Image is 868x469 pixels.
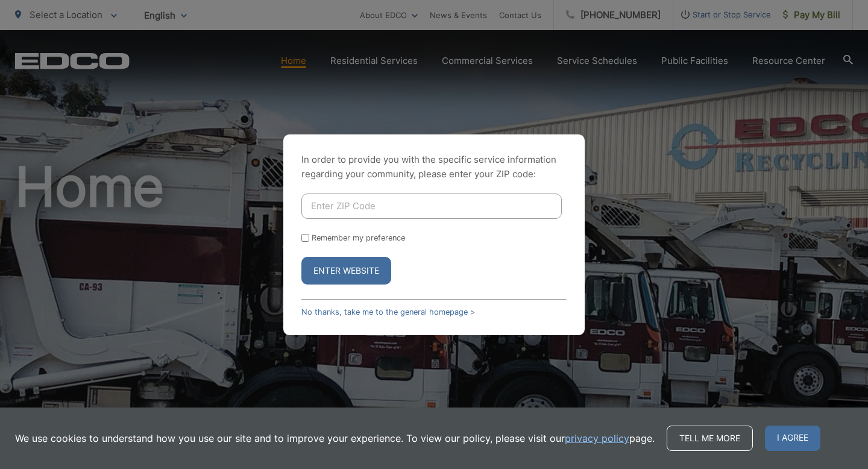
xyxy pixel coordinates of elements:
p: We use cookies to understand how you use our site and to improve your experience. To view our pol... [15,431,655,445]
a: Tell me more [667,426,753,451]
input: Enter ZIP Code [301,194,562,219]
a: privacy policy [565,431,629,445]
button: Enter Website [301,257,391,285]
p: In order to provide you with the specific service information regarding your community, please en... [301,153,567,181]
a: No thanks, take me to the general homepage > [301,307,475,316]
label: Remember my preference [312,233,405,242]
span: I agree [765,426,820,451]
